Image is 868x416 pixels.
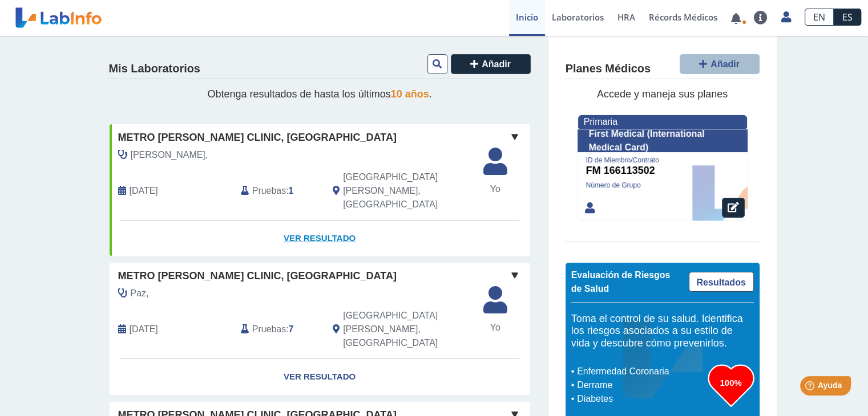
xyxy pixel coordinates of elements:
span: Yo [477,321,514,335]
span: Pruebas [252,184,286,198]
div: : [232,170,324,211]
span: Primaria [584,117,617,127]
span: Aviles, [131,148,208,162]
span: Añadir [482,59,511,69]
a: Resultados [689,272,754,292]
span: Accede y maneja sus planes [597,88,728,100]
b: 7 [289,324,294,334]
span: Añadir [710,59,740,69]
span: San Juan, PR [343,309,469,350]
span: Obtenga resultados de hasta los últimos . [207,88,431,100]
span: 10 años [391,88,429,100]
button: Añadir [451,54,531,74]
h4: Planes Médicos [566,62,651,76]
a: Ver Resultado [110,359,530,395]
h4: Mis Laboratorios [109,62,200,76]
a: Ver Resultado [110,221,530,256]
span: HRA [617,11,635,23]
li: Diabetes [574,392,708,406]
li: Derrame [574,378,708,392]
span: Yo [477,182,514,196]
b: 1 [289,186,294,195]
button: Añadir [680,54,760,74]
span: San Juan, PR [343,170,469,211]
span: Evaluación de Riesgos de Salud [571,270,671,293]
span: Metro [PERSON_NAME] Clinic, [GEOGRAPHIC_DATA] [118,268,397,284]
a: EN [805,9,834,26]
h3: 100% [708,376,754,390]
span: 2025-08-21 [130,184,158,198]
h5: Toma el control de su salud. Identifica los riesgos asociados a su estilo de vida y descubre cómo... [571,313,754,350]
span: 2025-07-21 [130,323,158,336]
span: Metro [PERSON_NAME] Clinic, [GEOGRAPHIC_DATA] [118,130,397,145]
a: ES [834,9,861,26]
div: : [232,309,324,350]
iframe: Help widget launcher [766,372,855,403]
li: Enfermedad Coronaria [574,365,708,378]
span: Paz, [131,287,149,300]
span: Pruebas [252,323,286,336]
